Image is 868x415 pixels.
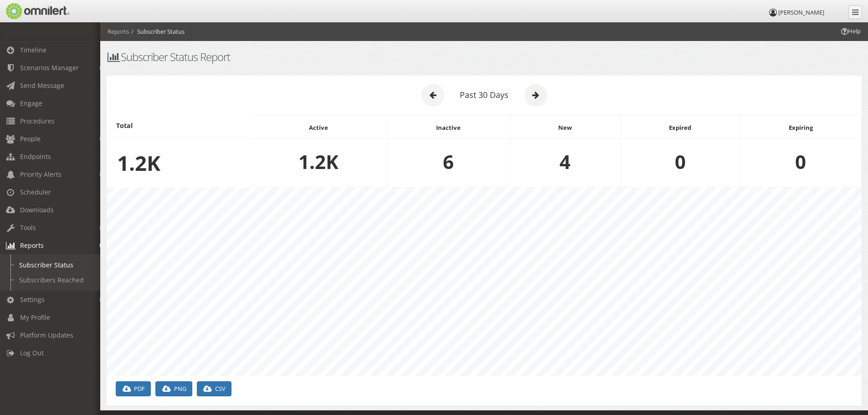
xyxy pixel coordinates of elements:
[174,384,186,393] span: PNG
[388,118,509,138] div: Inactive
[20,152,51,161] span: Endpoints
[848,5,862,19] a: Collapse Menu
[20,313,50,322] span: My Profile
[116,381,151,396] button: PDF
[197,381,231,396] button: CSV
[5,3,70,19] img: Omnilert
[20,223,36,232] span: Tools
[20,205,54,214] span: Downloads
[740,118,861,138] div: Expiring
[21,6,39,15] span: Help
[107,51,862,63] h1: Subscriber Status Report
[20,295,45,304] span: Settings
[457,89,512,101] div: Past 30 Days
[20,241,44,250] span: Reports
[20,348,44,357] span: Log Out
[20,170,62,179] span: Priority Alerts
[740,138,861,185] div: 0
[20,117,55,125] span: Procedures
[20,46,46,54] span: Timeline
[20,63,79,72] span: Scenarios Manager
[20,134,41,143] span: People
[778,8,824,16] span: [PERSON_NAME]
[249,138,387,185] div: 1.2K
[249,118,387,138] div: Active
[155,381,192,396] button: PNG
[20,188,51,196] span: Scheduler
[621,118,740,138] div: Expired
[20,99,42,108] span: Engage
[107,138,249,188] div: 1.2K
[510,118,620,138] div: New
[108,27,129,36] li: Reports
[388,138,509,185] div: 6
[510,138,620,185] div: 4
[129,27,185,36] li: Subscriber Status
[621,138,740,185] div: 0
[840,27,861,36] span: Help
[20,331,73,339] span: Platform Updates
[107,115,249,138] div: Total
[20,81,64,90] span: Send Message
[215,384,226,393] span: CSV
[134,384,145,393] span: PDF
